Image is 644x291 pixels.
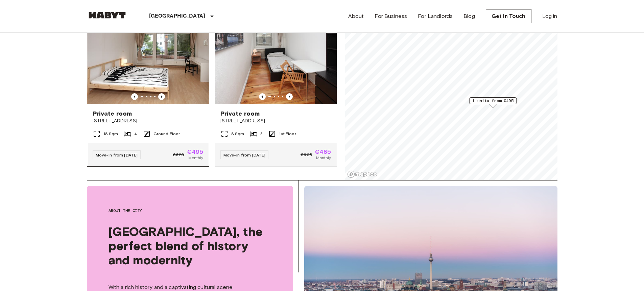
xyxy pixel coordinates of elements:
span: €620 [173,152,184,158]
span: Monthly [316,155,331,161]
a: Mapbox logo [347,170,377,178]
span: 1 units from €495 [472,98,514,104]
span: [STREET_ADDRESS] [220,118,331,124]
span: €605 [301,152,312,158]
span: 3 [260,131,263,137]
span: 1st Floor [279,131,296,137]
a: Marketing picture of unit DE-01-240-02MPrevious imagePrevious imagePrivate room[STREET_ADDRESS]18... [87,23,209,167]
a: Marketing picture of unit DE-01-237-01MPrevious imagePrevious imagePrivate room[STREET_ADDRESS]8 ... [215,23,337,167]
p: [GEOGRAPHIC_DATA] [149,12,206,20]
button: Previous image [286,93,293,100]
span: Private room [93,110,132,118]
div: Map marker [469,97,517,108]
a: Log in [542,12,557,20]
span: €485 [315,149,331,155]
a: For Landlords [418,12,453,20]
span: 18 Sqm [103,131,118,137]
button: Previous image [158,93,165,100]
span: [STREET_ADDRESS] [93,118,204,124]
span: €495 [187,149,204,155]
a: About [348,12,364,20]
img: Marketing picture of unit DE-01-237-01M [215,23,337,104]
span: About the city [109,208,271,214]
img: Habyt [87,12,127,19]
span: Move-in from [DATE] [96,152,138,157]
span: 4 [134,131,137,137]
a: For Business [375,12,407,20]
img: Marketing picture of unit DE-01-240-02M [87,23,209,104]
span: Private room [220,110,260,118]
button: Previous image [131,93,138,100]
button: Previous image [259,93,266,100]
span: Monthly [188,155,203,161]
a: Get in Touch [486,9,531,23]
span: Ground Floor [153,131,180,137]
span: 8 Sqm [231,131,244,137]
span: [GEOGRAPHIC_DATA], the perfect blend of history and modernity [109,224,271,267]
span: Move-in from [DATE] [223,152,266,157]
a: Blog [463,12,475,20]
